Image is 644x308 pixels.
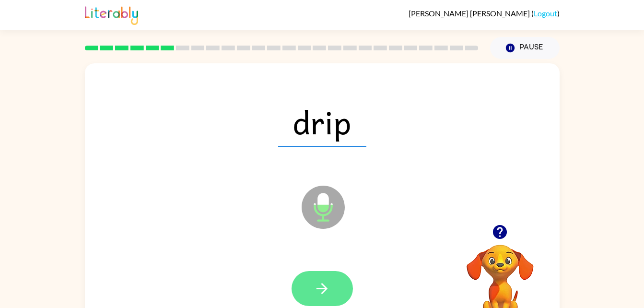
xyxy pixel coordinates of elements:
[409,9,531,18] span: [PERSON_NAME] [PERSON_NAME]
[278,97,366,147] span: drip
[534,9,557,18] a: Logout
[85,4,138,25] img: Literably
[490,37,560,59] button: Pause
[409,9,560,18] div: ( )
